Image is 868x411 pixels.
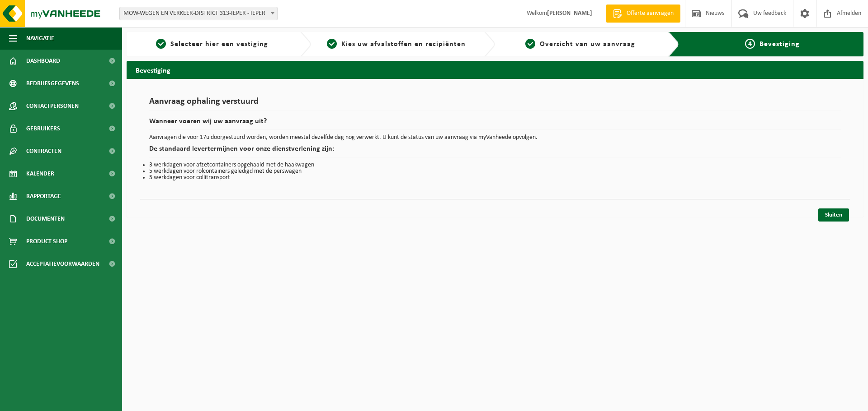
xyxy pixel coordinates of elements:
span: Product Shop [26,230,67,253]
li: 3 werkdagen voor afzetcontainers opgehaald met de haakwagen [149,162,841,168]
span: Offerte aanvragen [624,9,676,18]
span: MOW-WEGEN EN VERKEER-DISTRICT 313-IEPER - IEPER [120,7,277,20]
li: 5 werkdagen voor rolcontainers geledigd met de perswagen [149,168,841,175]
span: 2 [327,39,337,49]
h2: De standaard levertermijnen voor onze dienstverlening zijn: [149,145,841,157]
span: 4 [745,39,755,49]
span: Dashboard [26,50,60,72]
a: 1Selecteer hier een vestiging [131,39,293,50]
span: Bedrijfsgegevens [26,72,79,95]
h2: Bevestiging [127,61,863,79]
p: Aanvragen die voor 17u doorgestuurd worden, worden meestal dezelfde dag nog verwerkt. U kunt de s... [149,134,841,141]
a: Offerte aanvragen [606,5,680,23]
li: 5 werkdagen voor collitransport [149,175,841,181]
a: Sluiten [818,208,849,222]
span: Kalender [26,162,54,185]
span: Contactpersonen [26,95,79,117]
strong: [PERSON_NAME] [547,10,592,17]
span: Acceptatievoorwaarden [26,253,99,275]
span: Kies uw afvalstoffen en recipiënten [341,41,466,48]
span: Bevestiging [759,41,800,48]
span: Navigatie [26,27,54,50]
span: Contracten [26,140,61,162]
span: Selecteer hier een vestiging [170,41,268,48]
span: Documenten [26,208,65,230]
span: 3 [525,39,535,49]
h2: Wanneer voeren wij uw aanvraag uit? [149,118,841,130]
span: Rapportage [26,185,61,208]
span: Overzicht van uw aanvraag [540,41,635,48]
span: MOW-WEGEN EN VERKEER-DISTRICT 313-IEPER - IEPER [119,7,278,20]
a: 2Kies uw afvalstoffen en recipiënten [316,39,477,50]
span: 1 [156,39,166,49]
h1: Aanvraag ophaling verstuurd [149,97,841,111]
a: 3Overzicht van uw aanvraag [500,39,661,50]
span: Gebruikers [26,117,60,140]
